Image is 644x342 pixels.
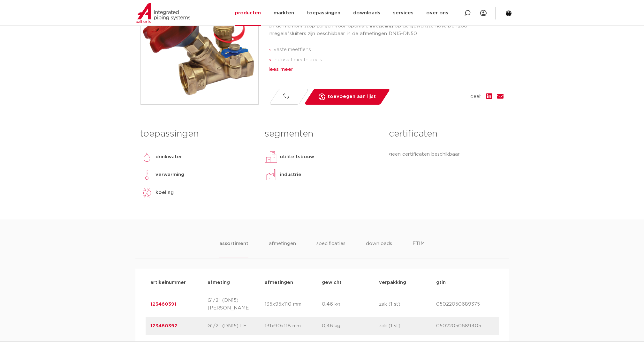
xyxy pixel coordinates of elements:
[366,240,392,258] li: downloads
[280,171,301,179] p: industrie
[436,301,494,308] p: 05022050689375
[265,151,277,163] img: utiliteitsbouw
[151,279,208,286] p: artikelnummer
[269,66,504,73] div: lees meer
[156,189,174,197] p: koeling
[208,322,265,330] p: G1/2" (DN15) LF
[269,240,296,258] li: afmetingen
[140,186,153,199] img: koeling
[471,93,481,100] span: deel:
[322,301,379,308] p: 0,46 kg
[208,279,265,286] p: afmeting
[265,279,322,286] p: afmetingen
[280,153,314,161] p: utiliteitsbouw
[274,45,504,55] li: vaste meetflens
[322,322,379,330] p: 0,46 kg
[274,55,504,65] li: inclusief meetnippels
[436,322,494,330] p: 05022050689405
[140,128,255,140] h3: toepassingen
[156,153,182,161] p: drinkwater
[379,322,436,330] p: zak (1 st)
[151,302,177,307] a: 123460391
[265,128,379,140] h3: segmenten
[322,279,379,286] p: gewicht
[219,240,248,258] li: assortiment
[265,301,322,308] p: 135x95x110 mm
[436,279,494,286] p: gtin
[379,301,436,308] p: zak (1 st)
[208,297,265,312] p: G1/2" (DN15) [PERSON_NAME]
[156,171,185,179] p: verwarming
[413,240,425,258] li: ETIM
[328,92,376,102] span: toevoegen aan lijst
[389,128,504,140] h3: certificaten
[265,168,277,181] img: industrie
[140,151,153,163] img: drinkwater
[316,240,345,258] li: specificaties
[265,322,322,330] p: 131x90x118 mm
[389,151,504,158] p: geen certificaten beschikbaar
[151,323,178,328] a: 123460392
[379,279,436,286] p: verpakking
[140,168,153,181] img: verwarming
